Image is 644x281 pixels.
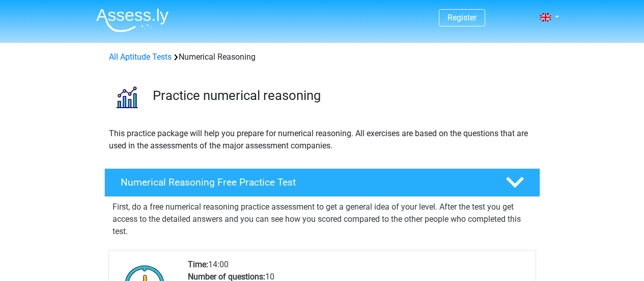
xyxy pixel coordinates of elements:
[153,88,532,104] h3: Practice numerical reasoning
[121,176,489,188] h4: Numerical Reasoning Free Practice Test
[105,75,148,119] img: numerical reasoning
[109,127,536,152] p: This practice package will help you prepare for numerical reasoning. All exercises are based on t...
[188,260,208,269] b: Time:
[113,201,532,238] p: First, do a free numerical reasoning practice assessment to get a general idea of your level. Aft...
[96,8,169,32] img: Assessly
[100,168,544,197] a: Numerical Reasoning Free Practice Test
[447,13,477,22] a: Register
[105,51,540,63] div: Numerical Reasoning
[109,52,172,62] a: All Aptitude Tests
